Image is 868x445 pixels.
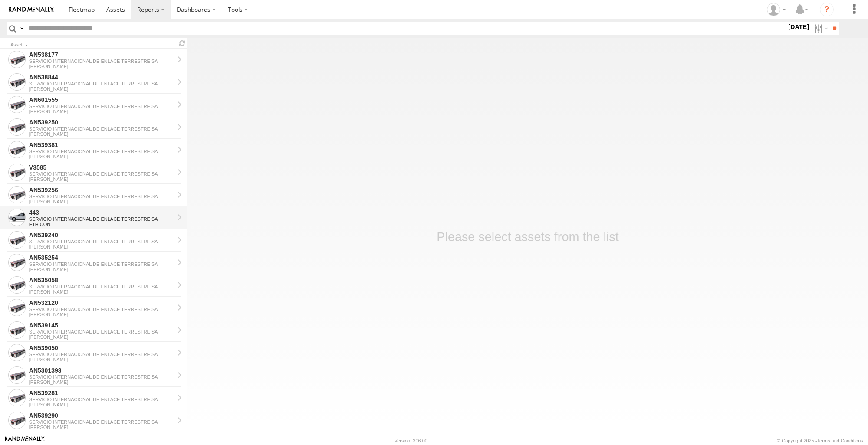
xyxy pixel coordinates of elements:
div: AN539240 - View Asset History [29,231,174,239]
div: SERVICIO INTERNACIONAL DE ENLACE TERRESTRE SA [29,352,174,357]
div: SERVICIO INTERNACIONAL DE ENLACE TERRESTRE SA [29,104,174,109]
div: AN539145 - View Asset History [29,321,174,329]
div: SERVICIO INTERNACIONAL DE ENLACE TERRESTRE SA [29,126,174,131]
label: Search Query [18,22,25,35]
div: SERVICIO INTERNACIONAL DE ENLACE TERRESTRE SA [29,419,174,425]
a: Visit our Website [5,436,45,445]
div: [PERSON_NAME] [29,312,174,317]
div: 443 - View Asset History [29,209,174,216]
label: [DATE] [786,22,811,32]
div: AN538844 - View Asset History [29,73,174,81]
div: [PERSON_NAME] [29,109,174,114]
div: SERVICIO INTERNACIONAL DE ENLACE TERRESTRE SA [29,307,174,312]
div: SERVICIO INTERNACIONAL DE ENLACE TERRESTRE SA [29,239,174,244]
div: [PERSON_NAME] [29,334,174,340]
div: AN532120 - View Asset History [29,299,174,307]
div: [PERSON_NAME] [29,289,174,294]
div: [PERSON_NAME] [29,402,174,407]
div: AN538177 - View Asset History [29,51,174,59]
div: SERVICIO INTERNACIONAL DE ENLACE TERRESTRE SA [29,374,174,380]
div: [PERSON_NAME] [29,357,174,362]
div: [PERSON_NAME] [29,199,174,204]
div: Version: 306.00 [395,438,427,443]
div: [PERSON_NAME] [29,244,174,249]
div: Click to Sort [10,43,174,47]
div: SERVICIO INTERNACIONAL DE ENLACE TERRESTRE SA [29,149,174,154]
div: AN539250 - View Asset History [29,118,174,126]
div: AN539281 - View Asset History [29,389,174,397]
div: ETHICON [29,222,174,227]
div: [PERSON_NAME] [29,64,174,69]
div: eramir69 . [764,3,789,16]
div: AN539290 - View Asset History [29,412,174,419]
div: V3585 - View Asset History [29,164,174,171]
div: SERVICIO INTERNACIONAL DE ENLACE TERRESTRE SA [29,329,174,334]
div: SERVICIO INTERNACIONAL DE ENLACE TERRESTRE SA [29,81,174,86]
div: SERVICIO INTERNACIONAL DE ENLACE TERRESTRE SA [29,59,174,64]
div: [PERSON_NAME] [29,131,174,137]
div: AN535254 - View Asset History [29,254,174,262]
div: [PERSON_NAME] [29,425,174,430]
div: SERVICIO INTERNACIONAL DE ENLACE TERRESTRE SA [29,262,174,267]
span: Refresh [177,39,187,47]
div: © Copyright 2025 - [777,438,863,443]
a: Terms and Conditions [817,438,863,443]
div: SERVICIO INTERNACIONAL DE ENLACE TERRESTRE SA [29,284,174,289]
label: Search Filter Options [811,22,829,35]
div: AN539381 - View Asset History [29,141,174,149]
div: AN535058 - View Asset History [29,276,174,284]
div: SERVICIO INTERNACIONAL DE ENLACE TERRESTRE SA [29,194,174,199]
div: SERVICIO INTERNACIONAL DE ENLACE TERRESTRE SA [29,397,174,402]
div: AN539256 - View Asset History [29,186,174,194]
div: [PERSON_NAME] [29,380,174,385]
div: [PERSON_NAME] [29,177,174,182]
div: [PERSON_NAME] [29,86,174,92]
div: [PERSON_NAME] [29,154,174,159]
div: AN601555 - View Asset History [29,96,174,104]
img: rand-logo.svg [9,7,54,13]
div: AN539050 - View Asset History [29,344,174,352]
div: AN5301393 - View Asset History [29,366,174,374]
div: SERVICIO INTERNACIONAL DE ENLACE TERRESTRE SA [29,171,174,177]
div: SERVICIO INTERNACIONAL DE ENLACE TERRESTRE SA [29,216,174,222]
div: [PERSON_NAME] [29,267,174,272]
i: ? [820,3,834,16]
